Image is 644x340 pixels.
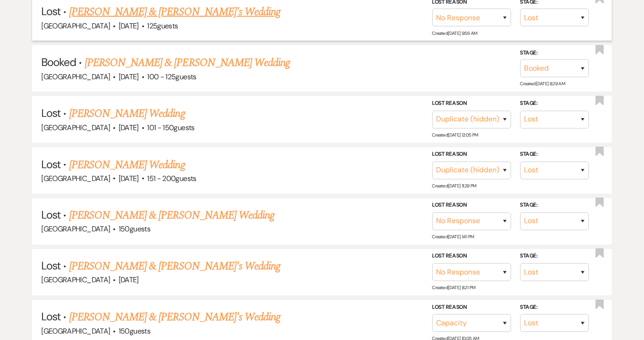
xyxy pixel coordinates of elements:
[119,327,150,336] span: 150 guests
[119,225,150,234] span: 150 guests
[147,72,196,82] span: 100 - 125 guests
[432,285,475,291] span: Created: [DATE] 8:21 PM
[119,21,139,31] span: [DATE]
[432,303,511,313] label: Lost Reason
[119,123,139,132] span: [DATE]
[119,72,139,82] span: [DATE]
[119,174,139,183] span: [DATE]
[41,21,110,31] span: [GEOGRAPHIC_DATA]
[41,106,60,120] span: Lost
[119,275,139,285] span: [DATE]
[432,30,477,36] span: Created: [DATE] 9:56 AM
[41,123,110,132] span: [GEOGRAPHIC_DATA]
[85,55,290,71] a: [PERSON_NAME] & [PERSON_NAME] Wedding
[520,201,589,211] label: Stage:
[432,252,511,262] label: Lost Reason
[432,150,511,160] label: Lost Reason
[520,303,589,313] label: Stage:
[69,208,274,224] a: [PERSON_NAME] & [PERSON_NAME] Wedding
[41,4,60,18] span: Lost
[41,174,110,183] span: [GEOGRAPHIC_DATA]
[69,258,281,275] a: [PERSON_NAME] & [PERSON_NAME]'s Wedding
[520,150,589,160] label: Stage:
[520,81,565,87] span: Created: [DATE] 8:29 AM
[41,208,60,222] span: Lost
[147,21,178,31] span: 125 guests
[432,132,478,138] span: Created: [DATE] 12:05 PM
[432,99,511,109] label: Lost Reason
[432,234,474,240] span: Created: [DATE] 1:41 PM
[41,310,60,324] span: Lost
[147,174,196,183] span: 151 - 200 guests
[69,309,281,326] a: [PERSON_NAME] & [PERSON_NAME]'s Wedding
[41,259,60,273] span: Lost
[432,183,476,189] span: Created: [DATE] 11:29 PM
[520,48,589,58] label: Stage:
[41,327,110,336] span: [GEOGRAPHIC_DATA]
[41,157,60,171] span: Lost
[520,99,589,109] label: Stage:
[520,252,589,262] label: Stage:
[147,123,194,132] span: 101 - 150 guests
[432,201,511,211] label: Lost Reason
[69,4,281,20] a: [PERSON_NAME] & [PERSON_NAME]'s Wedding
[41,275,110,285] span: [GEOGRAPHIC_DATA]
[69,105,185,122] a: [PERSON_NAME] Wedding
[41,225,110,234] span: [GEOGRAPHIC_DATA]
[69,157,185,173] a: [PERSON_NAME] Wedding
[41,72,110,82] span: [GEOGRAPHIC_DATA]
[41,55,76,69] span: Booked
